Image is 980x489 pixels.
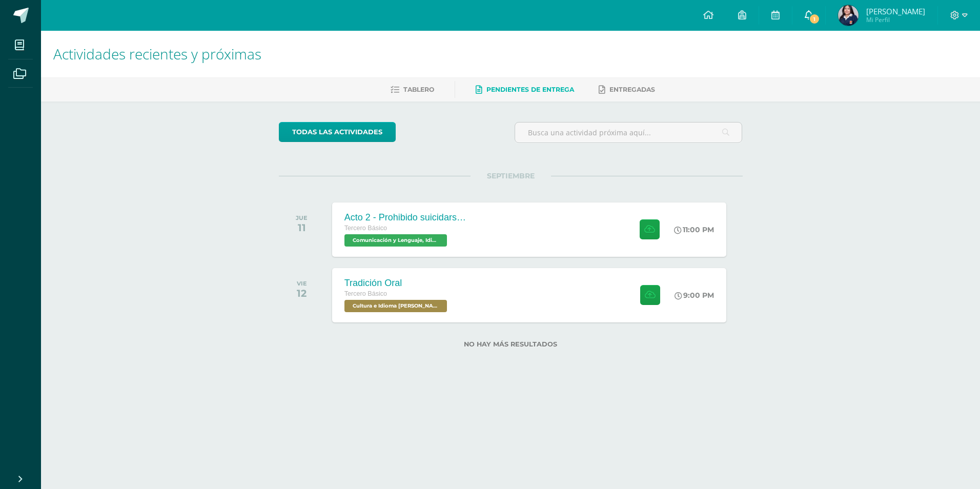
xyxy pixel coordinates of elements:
span: Entregadas [609,86,655,93]
div: 9:00 PM [675,291,714,300]
span: 1 [809,13,820,25]
div: 12 [297,287,307,299]
span: Actividades recientes y próximas [53,44,261,64]
span: Mi Perfil [866,15,925,24]
span: Tercero Básico [344,290,387,297]
input: Busca una actividad próxima aquí... [515,123,742,142]
span: Pendientes de entrega [486,86,574,93]
span: Tablero [403,86,434,93]
span: Cultura e Idioma Maya Garífuna o Xinca 'B' [344,300,447,312]
span: SEPTIEMBRE [471,171,551,180]
div: JUE [296,214,308,221]
span: Comunicación y Lenguaje, Idioma Español 'B' [344,234,447,247]
div: 11 [296,221,308,234]
div: Tradición Oral [344,278,450,289]
div: 11:00 PM [674,225,714,234]
div: VIE [297,280,307,287]
a: todas las Actividades [279,122,396,142]
a: Entregadas [599,81,655,98]
img: 79428361be85ae19079e1e8e688eb26d.png [838,5,859,26]
span: Tercero Básico [344,225,387,232]
span: [PERSON_NAME] [866,6,925,16]
a: Pendientes de entrega [476,81,574,98]
a: Tablero [391,81,434,98]
label: No hay más resultados [279,340,743,348]
div: Acto 2 - Prohibido suicidarse en primavera [344,212,467,223]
